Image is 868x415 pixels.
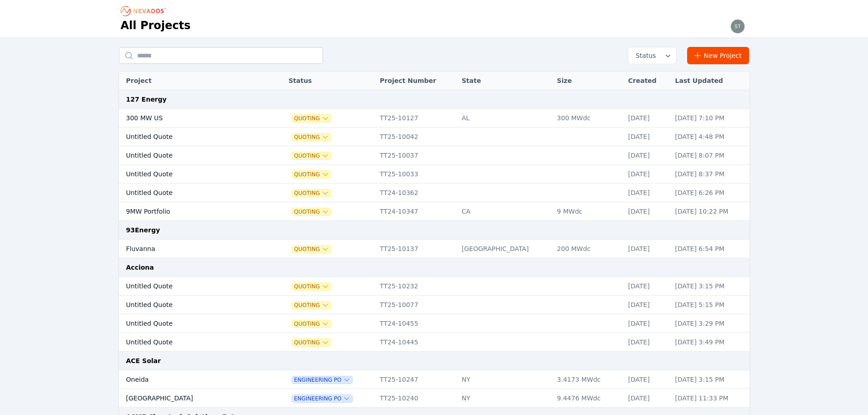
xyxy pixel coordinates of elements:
[119,258,750,277] td: Acciona
[375,296,457,314] td: TT25-10077
[292,171,331,178] button: Quoting
[375,202,457,221] td: TT24-10347
[375,370,457,389] td: TT25-10247
[121,18,191,33] h1: All Projects
[671,184,750,202] td: [DATE] 6:26 PM
[375,72,457,90] th: Project Number
[624,202,671,221] td: [DATE]
[624,296,671,314] td: [DATE]
[624,184,671,202] td: [DATE]
[730,19,745,34] img: steve.mustaro@nevados.solar
[119,165,750,184] tr: Untitled QuoteQuotingTT25-10033[DATE][DATE] 8:37 PM
[119,184,262,202] td: Untitled Quote
[292,376,352,384] button: Engineering PO
[119,277,262,296] td: Untitled Quote
[671,146,750,165] td: [DATE] 8:07 PM
[457,389,552,408] td: NY
[624,128,671,146] td: [DATE]
[375,109,457,128] td: TT25-10127
[375,240,457,258] td: TT25-10137
[552,370,623,389] td: 3.4173 MWdc
[552,109,623,128] td: 300 MWdc
[119,128,750,146] tr: Untitled QuoteQuotingTT25-10042[DATE][DATE] 4:48 PM
[292,283,331,290] button: Quoting
[119,165,262,184] td: Untitled Quote
[119,109,262,128] td: 300 MW US
[292,320,331,328] button: Quoting
[292,246,331,253] button: Quoting
[119,352,750,370] td: ACE Solar
[671,128,750,146] td: [DATE] 4:48 PM
[119,333,262,352] td: Untitled Quote
[119,240,262,258] td: Fluvanna
[375,314,457,333] td: TT24-10455
[119,109,750,128] tr: 300 MW USQuotingTT25-10127AL300 MWdc[DATE][DATE] 7:10 PM
[119,146,262,165] td: Untitled Quote
[119,90,750,109] td: 127 Energy
[119,296,262,314] td: Untitled Quote
[375,165,457,184] td: TT25-10033
[119,146,750,165] tr: Untitled QuoteQuotingTT25-10037[DATE][DATE] 8:07 PM
[119,202,750,221] tr: 9MW PortfolioQuotingTT24-10347CA9 MWdc[DATE][DATE] 10:22 PM
[292,208,331,215] button: Quoting
[624,389,671,408] td: [DATE]
[375,146,457,165] td: TT25-10037
[671,240,750,258] td: [DATE] 6:54 PM
[624,240,671,258] td: [DATE]
[119,370,262,389] td: Oneida
[292,152,331,159] span: Quoting
[671,72,750,90] th: Last Updated
[284,72,375,90] th: Status
[624,72,671,90] th: Created
[624,370,671,389] td: [DATE]
[119,296,750,314] tr: Untitled QuoteQuotingTT25-10077[DATE][DATE] 5:15 PM
[375,184,457,202] td: TT24-10362
[671,165,750,184] td: [DATE] 8:37 PM
[671,333,750,352] td: [DATE] 3:49 PM
[552,389,623,408] td: 9.4476 MWdc
[119,128,262,146] td: Untitled Quote
[119,184,750,202] tr: Untitled QuoteQuotingTT24-10362[DATE][DATE] 6:26 PM
[624,333,671,352] td: [DATE]
[457,109,552,128] td: AL
[375,389,457,408] td: TT25-10240
[119,221,750,240] td: 93Energy
[671,109,750,128] td: [DATE] 7:10 PM
[624,109,671,128] td: [DATE]
[552,72,623,90] th: Size
[292,339,331,346] button: Quoting
[292,302,331,309] button: Quoting
[375,128,457,146] td: TT25-10042
[628,47,676,64] button: Status
[119,314,750,333] tr: Untitled QuoteQuotingTT24-10455[DATE][DATE] 3:29 PM
[292,190,331,197] button: Quoting
[121,4,169,18] nav: Breadcrumb
[457,240,552,258] td: [GEOGRAPHIC_DATA]
[457,370,552,389] td: NY
[119,333,750,352] tr: Untitled QuoteQuotingTT24-10445[DATE][DATE] 3:49 PM
[687,47,750,64] a: New Project
[119,202,262,221] td: 9MW Portfolio
[292,395,352,402] button: Engineering PO
[552,240,623,258] td: 200 MWdc
[552,202,623,221] td: 9 MWdc
[624,165,671,184] td: [DATE]
[119,389,750,408] tr: [GEOGRAPHIC_DATA]Engineering POTT25-10240NY9.4476 MWdc[DATE][DATE] 11:33 PM
[292,115,331,122] button: Quoting
[292,133,331,141] button: Quoting
[119,277,750,296] tr: Untitled QuoteQuotingTT25-10232[DATE][DATE] 3:15 PM
[671,277,750,296] td: [DATE] 3:15 PM
[671,314,750,333] td: [DATE] 3:29 PM
[624,277,671,296] td: [DATE]
[119,370,750,389] tr: OneidaEngineering POTT25-10247NY3.4173 MWdc[DATE][DATE] 3:15 PM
